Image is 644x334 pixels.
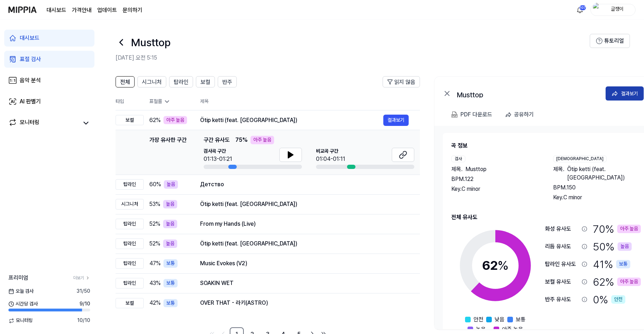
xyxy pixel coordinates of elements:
span: 제목 . [553,165,564,182]
button: profile글쟁이 [590,4,636,16]
div: 모니터링 [20,118,39,128]
a: AI 판별기 [4,93,94,110]
a: 문의하기 [123,6,142,14]
button: PDF 다운로드 [450,108,494,122]
span: 탑라인 [174,78,188,86]
span: 43 % [149,279,161,287]
span: % [497,258,509,273]
span: 오늘 검사 [8,288,33,295]
h2: [DATE] 오전 5:15 [116,54,590,62]
span: 9 / 10 [80,300,90,308]
div: BPM. 122 [451,175,539,183]
div: 검사 [451,156,465,162]
div: 탑라인 [116,179,144,190]
span: 비교곡 구간 [316,148,345,155]
div: 높음 [163,200,177,208]
span: 검사곡 구간 [204,148,232,155]
span: 10 / 10 [77,317,90,324]
div: Ötip ketti (feat. [GEOGRAPHIC_DATA]) [200,200,409,208]
div: 70 % [593,221,641,236]
div: 시그니처 [116,199,144,209]
button: 시그니처 [137,76,166,87]
span: 제목 . [451,165,463,174]
span: 52 % [149,239,160,248]
div: 높음 [164,180,178,189]
div: 리듬 유사도 [545,242,579,251]
h2: 곡 정보 [451,141,641,150]
span: 53 % [149,200,160,208]
span: 보통 [516,315,526,324]
div: 반주 유사도 [545,295,579,304]
div: 탑라인 유사도 [545,260,579,268]
div: Детство [200,180,409,189]
div: 62 [482,256,509,275]
div: [DEMOGRAPHIC_DATA] [553,156,607,162]
span: 낮음 [495,315,504,324]
span: 읽지 않음 [394,78,415,86]
h2: 전체 유사도 [451,213,641,221]
button: 읽지 않음 [383,76,420,87]
a: 표절 검사 [4,51,94,68]
button: 전체 [116,76,135,87]
span: 31 / 50 [76,288,90,295]
div: PDF 다운로드 [460,110,492,119]
div: 보통 [616,260,630,268]
div: 보컬 [116,298,144,309]
div: 가장 유사한 구간 [149,136,187,169]
span: 프리미엄 [8,274,28,282]
div: Key. C minor [451,185,539,193]
span: 보컬 [200,78,210,86]
div: 보컬 [116,115,144,126]
div: 아주 높음 [617,278,641,286]
h1: Musttop [131,35,171,50]
div: 탑라인 [116,278,144,289]
th: 타입 [116,93,144,110]
div: Ötip ketti (feat. [GEOGRAPHIC_DATA]) [200,116,383,125]
div: 아주 높음 [250,136,274,144]
span: 높음 [476,325,486,334]
div: 탑라인 [116,219,144,229]
div: 높음 [163,239,177,248]
span: 60 % [149,180,161,189]
a: 대시보드 [4,30,94,47]
div: 음악 분석 [20,76,41,85]
div: 화성 유사도 [545,225,579,233]
img: profile [593,3,601,17]
a: 더보기 [73,275,90,281]
span: Musttop [465,165,487,174]
div: 안전 [611,295,625,304]
span: 모니터링 [8,317,33,324]
div: 글쟁이 [603,6,631,13]
div: SOAKIN WET [200,279,409,287]
a: 대시보드 [47,6,66,14]
button: 결과보기 [383,115,409,126]
div: 대시보드 [20,34,39,42]
div: 표절 검사 [20,55,41,63]
div: 62 % [593,274,641,289]
div: 아주 높음 [163,116,187,125]
div: Key. C minor [553,193,641,202]
span: 아주 높음 [502,325,523,334]
span: 75 % [235,136,248,144]
div: OVER THAT - 라키(ASTRO) [200,299,409,307]
div: 0 % [593,292,625,307]
div: Ötip ketti (feat. [GEOGRAPHIC_DATA]) [200,239,409,248]
div: 보컬 유사도 [545,278,579,286]
button: 보컬 [196,76,215,87]
div: 보통 [163,279,178,287]
div: 표절률 [149,98,189,105]
th: 제목 [200,93,420,110]
button: 공유하기 [502,108,539,122]
span: 반주 [222,78,232,86]
button: 결과보기 [606,86,644,101]
div: 보통 [163,259,178,268]
div: 아주 높음 [617,225,641,233]
div: 탑라인 [116,258,144,269]
div: AI 판별기 [20,97,41,106]
div: 공유하기 [514,110,534,119]
div: BPM. 150 [553,183,641,192]
span: 구간 유사도 [204,136,230,144]
img: 알림 [576,6,584,14]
